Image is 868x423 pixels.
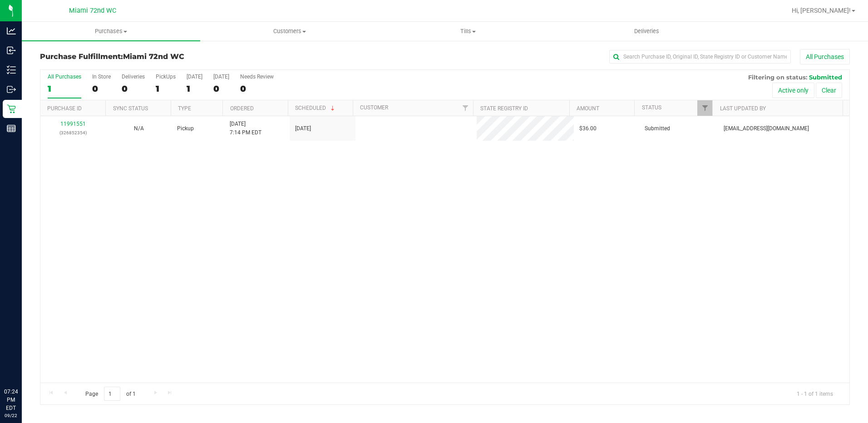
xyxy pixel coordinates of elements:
[622,27,671,35] span: Deliveries
[113,105,148,112] a: Sync Status
[200,22,379,41] a: Customers
[48,84,81,94] div: 1
[92,84,111,94] div: 0
[360,104,388,111] a: Customer
[697,100,712,116] a: Filter
[230,120,261,137] span: [DATE] 7:14 PM EDT
[379,22,557,41] a: Tills
[46,128,101,137] p: (326852354)
[7,65,16,74] inline-svg: Inventory
[792,7,851,14] span: Hi, [PERSON_NAME]!
[78,387,143,401] span: Page of 1
[380,27,557,35] span: Tills
[295,124,311,133] span: [DATE]
[22,27,200,35] span: Purchases
[7,124,16,133] inline-svg: Reports
[720,105,766,112] a: Last Updated By
[240,84,274,94] div: 0
[7,85,16,94] inline-svg: Outbound
[4,412,18,419] p: 09/22
[187,84,202,94] div: 1
[177,124,194,133] span: Pickup
[724,124,809,133] span: [EMAIL_ADDRESS][DOMAIN_NAME]
[213,84,229,94] div: 0
[579,124,597,133] span: $36.00
[7,46,16,55] inline-svg: Inbound
[48,74,81,80] div: All Purchases
[816,83,842,98] button: Clear
[47,105,82,112] a: Purchase ID
[7,26,16,35] inline-svg: Analytics
[789,387,840,400] span: 1 - 1 of 1 items
[123,52,184,61] span: Miami 72nd WC
[800,49,850,64] button: All Purchases
[480,105,528,112] a: State Registry ID
[60,121,86,127] a: 11991551
[772,83,814,98] button: Active only
[122,74,145,80] div: Deliveries
[104,387,120,401] input: 1
[748,74,807,81] span: Filtering on status:
[156,74,176,80] div: PickUps
[609,50,791,64] input: Search Purchase ID, Original ID, State Registry ID or Customer Name...
[92,74,111,80] div: In Store
[7,104,16,113] inline-svg: Retail
[295,105,336,111] a: Scheduled
[458,100,473,116] a: Filter
[122,84,145,94] div: 0
[4,388,18,412] p: 07:24 PM EDT
[156,84,176,94] div: 1
[577,105,599,112] a: Amount
[642,104,661,111] a: Status
[40,53,310,61] h3: Purchase Fulfillment:
[9,350,36,378] iframe: Resource center
[69,7,116,15] span: Miami 72nd WC
[557,22,736,41] a: Deliveries
[645,124,670,133] span: Submitted
[201,27,378,35] span: Customers
[178,105,191,112] a: Type
[230,105,254,112] a: Ordered
[134,125,144,132] span: Not Applicable
[187,74,202,80] div: [DATE]
[134,124,144,133] button: N/A
[240,74,274,80] div: Needs Review
[22,22,200,41] a: Purchases
[213,74,229,80] div: [DATE]
[809,74,842,81] span: Submitted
